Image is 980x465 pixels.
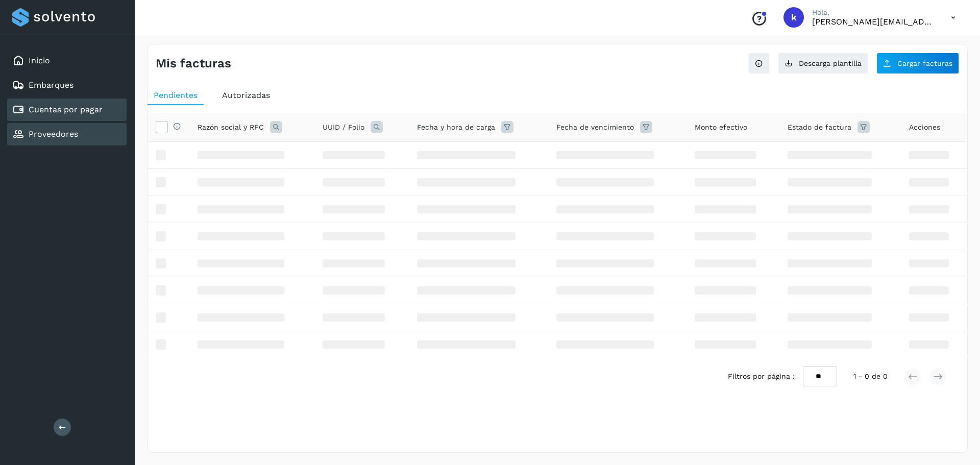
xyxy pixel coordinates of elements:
span: Filtros por página : [728,371,795,382]
span: Monto efectivo [695,122,747,133]
span: Pendientes [154,90,198,100]
div: Cuentas por pagar [7,99,127,121]
a: Embarques [29,80,73,90]
button: Descarga plantilla [778,53,868,74]
span: Autorizadas [222,90,270,100]
span: Estado de factura [788,122,851,133]
span: Fecha de vencimiento [556,122,634,133]
a: Proveedores [29,129,78,139]
button: Cargar facturas [876,53,959,74]
a: Inicio [29,56,50,65]
span: Fecha y hora de carga [417,122,495,133]
h4: Mis facturas [156,56,231,71]
span: 1 - 0 de 0 [853,371,888,382]
span: UUID / Folio [323,122,364,133]
a: Cuentas por pagar [29,105,103,114]
span: Descarga plantilla [799,60,862,67]
span: Razón social y RFC [198,122,264,133]
span: Acciones [909,122,940,133]
div: Embarques [7,74,127,96]
p: karen.saucedo@53cargo.com [812,17,935,27]
p: Hola, [812,8,935,17]
div: Inicio [7,50,127,72]
div: Proveedores [7,123,127,145]
span: Cargar facturas [897,60,952,67]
